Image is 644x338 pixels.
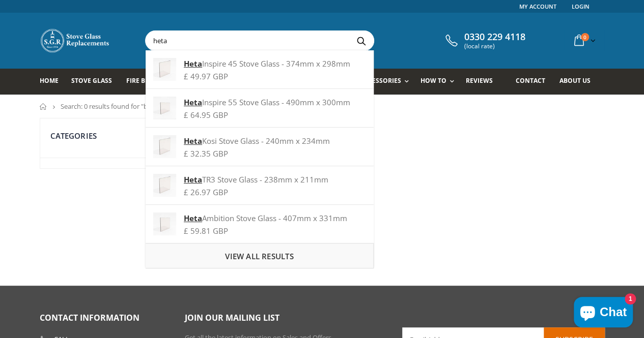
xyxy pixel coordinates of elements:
[581,33,589,41] span: 0
[464,32,525,43] span: 0330 229 4118
[571,297,636,330] inbox-online-store-chat: Shopify online store chat
[153,174,366,185] div: TR3 Stove Glass - 238mm x 211mm
[421,76,446,85] span: How To
[184,187,228,197] span: £ 26.97 GBP
[515,76,545,85] span: Contact
[61,102,179,111] span: Search: 0 results found for "baffle heta"
[40,28,111,53] img: Stove Glass Replacement
[40,312,139,323] span: Contact Information
[185,312,279,323] span: Join our mailing list
[184,174,202,185] strong: Heta
[153,97,366,108] div: Inspire 55 Stove Glass - 490mm x 300mm
[184,58,202,69] strong: Heta
[570,30,598,50] a: 0
[40,103,47,110] a: Home
[350,31,373,50] button: Search
[184,71,228,81] span: £ 49.97 GBP
[153,135,366,146] div: Kosi Stove Glass - 240mm x 234mm
[153,58,366,69] div: Inspire 45 Stove Glass - 374mm x 298mm
[464,43,525,50] span: (local rate)
[359,76,401,85] span: Accessories
[421,69,459,95] a: How To
[71,69,120,95] a: Stove Glass
[184,136,202,146] strong: Heta
[50,131,97,141] span: Categories
[559,69,598,95] a: About us
[146,31,488,50] input: Search your stove brand...
[126,69,171,95] a: Fire Bricks
[359,69,413,95] a: Accessories
[184,110,228,120] span: £ 64.95 GBP
[71,76,112,85] span: Stove Glass
[184,213,202,223] strong: Heta
[225,251,293,261] span: View all results
[40,76,59,85] span: Home
[126,76,163,85] span: Fire Bricks
[184,148,228,159] span: £ 32.35 GBP
[153,212,366,224] div: Ambition Stove Glass - 407mm x 331mm
[466,69,500,95] a: Reviews
[184,97,202,107] strong: Heta
[559,76,590,85] span: About us
[515,69,552,95] a: Contact
[40,69,66,95] a: Home
[466,76,493,85] span: Reviews
[184,226,228,236] span: £ 59.81 GBP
